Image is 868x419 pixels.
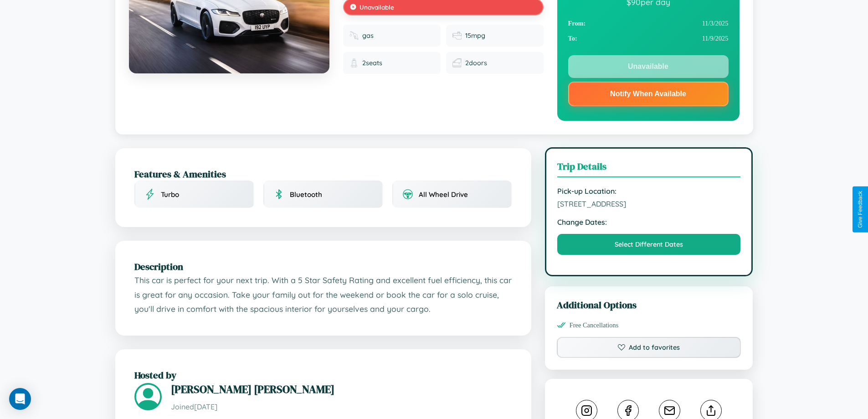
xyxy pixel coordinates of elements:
[568,16,729,31] div: 11 / 3 / 2025
[362,31,374,40] span: gas
[557,234,741,255] button: Select Different Dates
[419,190,468,199] span: All Wheel Drive
[857,191,863,228] div: Give Feedback
[9,388,31,410] div: Open Intercom Messenger
[557,217,741,227] strong: Change Dates:
[557,160,741,177] h3: Trip Details
[134,260,512,273] h2: Description
[290,190,322,199] span: Bluetooth
[161,190,179,199] span: Turbo
[568,82,729,106] button: Notify When Available
[570,321,619,329] span: Free Cancellations
[171,400,512,414] p: Joined [DATE]
[452,58,462,67] img: Doors
[568,55,729,78] button: Unavailable
[568,35,577,42] strong: To:
[171,382,512,397] h3: [PERSON_NAME] [PERSON_NAME]
[360,3,394,11] span: Unavailable
[134,368,512,382] h2: Hosted by
[452,31,462,40] img: Fuel efficiency
[349,58,359,67] img: Seats
[568,20,586,27] strong: From:
[557,298,741,311] h3: Additional Options
[557,186,741,196] strong: Pick-up Location:
[557,199,741,208] span: [STREET_ADDRESS]
[465,59,487,67] span: 2 doors
[568,31,729,46] div: 11 / 9 / 2025
[349,31,359,40] img: Fuel type
[465,31,485,40] span: 15 mpg
[134,167,512,181] h2: Features & Amenities
[557,337,741,358] button: Add to favorites
[362,59,382,67] span: 2 seats
[134,273,512,316] p: This car is perfect for your next trip. With a 5 Star Safety Rating and excellent fuel efficiency...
